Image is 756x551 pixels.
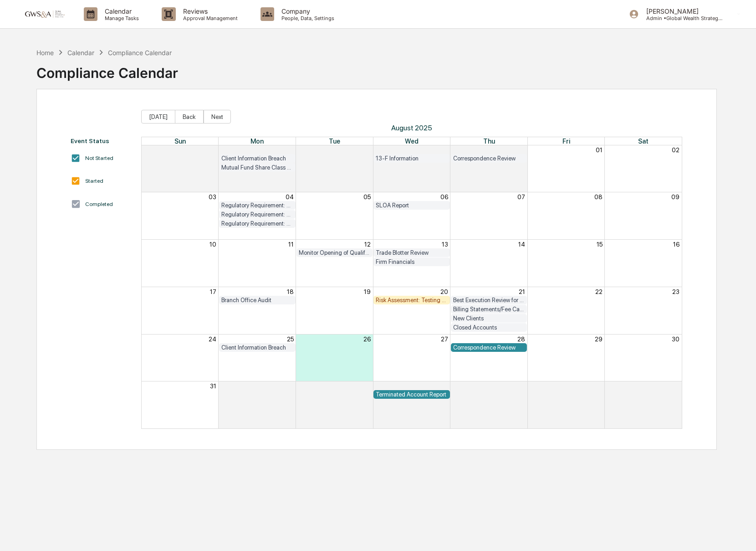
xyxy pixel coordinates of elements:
[595,382,603,390] button: 05
[519,288,525,295] button: 21
[453,315,525,322] div: New Clients
[329,137,340,145] span: Tue
[209,146,216,154] button: 27
[518,241,525,248] button: 14
[287,382,294,390] button: 01
[36,49,54,57] div: Home
[221,297,293,304] div: Branch Office Audit
[210,288,216,295] button: 17
[440,382,448,390] button: 03
[174,137,186,145] span: Sun
[638,137,649,145] span: Sat
[97,15,143,21] p: Manage Tasks
[376,155,447,162] div: 13-F Information
[672,146,679,154] button: 02
[595,288,603,295] button: 22
[221,155,293,162] div: Client Information Breach
[405,137,419,145] span: Wed
[97,7,143,15] p: Calendar
[453,306,525,313] div: Billing Statements/Fee Calculations Report
[287,288,294,295] button: 18
[594,193,603,201] button: 08
[483,137,495,145] span: Thu
[517,193,525,201] button: 07
[453,344,525,351] div: Correspondence Review
[672,382,679,390] button: 06
[595,335,603,343] button: 29
[209,335,216,343] button: 24
[286,193,294,201] button: 04
[363,382,371,390] button: 02
[562,137,570,145] span: Fri
[209,241,216,248] button: 10
[221,211,293,218] div: Regulatory Requirement: 13F Filings DUE
[204,110,231,124] button: Next
[286,146,294,154] button: 28
[597,241,603,248] button: 15
[727,521,751,546] iframe: Open customer support
[85,155,113,161] div: Not Started
[141,137,682,429] div: Month View
[221,220,293,227] div: Regulatory Requirement: File Form N-PX (Annual 13F Filers only)
[209,193,216,201] button: 03
[363,335,371,343] button: 26
[71,137,132,144] div: Event Status
[672,335,679,343] button: 30
[364,241,371,248] button: 12
[364,288,371,295] button: 19
[363,146,371,154] button: 29
[517,382,525,390] button: 04
[376,258,447,265] div: Firm Financials
[250,137,264,145] span: Mon
[453,297,525,304] div: Best Execution Review for each Custodian
[221,164,293,171] div: Mutual Fund Share Class Review
[440,288,448,295] button: 20
[176,15,242,21] p: Approval Management
[672,288,679,295] button: 23
[299,249,370,256] div: Monitor Opening of Qualified Accounts
[442,241,448,248] button: 13
[376,249,447,256] div: Trade Blotter Review
[376,202,447,209] div: SLOA Report
[221,202,293,209] div: Regulatory Requirement: File Form N-PX (Annual 13F Filers only)FOr
[453,324,525,331] div: Closed Accounts
[274,15,339,21] p: People, Data, Settings
[673,241,679,248] button: 16
[141,110,175,124] button: [DATE]
[596,146,603,154] button: 01
[288,241,294,248] button: 11
[108,49,172,57] div: Compliance Calendar
[176,7,242,15] p: Reviews
[363,193,371,201] button: 05
[517,335,525,343] button: 28
[67,49,94,57] div: Calendar
[85,201,113,207] div: Completed
[453,155,525,162] div: Correspondence Review
[287,335,294,343] button: 25
[441,335,448,343] button: 27
[519,146,525,154] button: 31
[85,178,103,184] div: Started
[210,382,216,390] button: 31
[639,7,724,15] p: [PERSON_NAME]
[440,193,448,201] button: 06
[376,391,447,398] div: Terminated Account Report
[376,297,447,304] div: Risk Assessment: Testing of Compliance Program
[22,10,66,18] img: logo
[639,15,724,21] p: Admin • Global Wealth Strategies Associates
[175,110,204,124] button: Back
[440,146,448,154] button: 30
[141,124,682,132] span: August 2025
[671,193,679,201] button: 09
[36,57,178,81] div: Compliance Calendar
[274,7,339,15] p: Company
[221,344,293,351] div: Client Information Breach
